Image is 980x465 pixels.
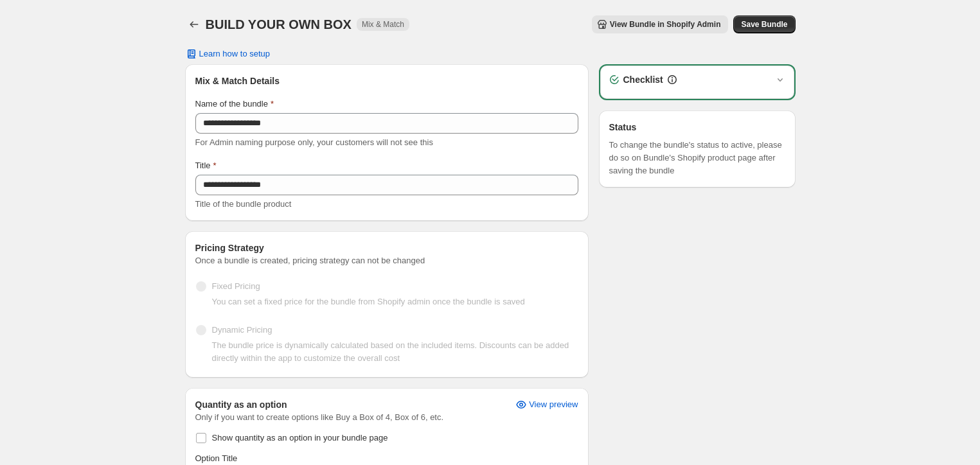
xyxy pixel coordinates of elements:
span: Learn how to setup [199,49,271,59]
span: Title of the bundle product [195,199,292,209]
span: Mix & Match [362,19,404,30]
span: You can set a fixed price for the bundle from Shopify admin once the bundle is saved [212,297,525,306]
h1: BUILD YOUR OWN BOX [206,17,352,32]
label: Title [195,159,217,172]
button: Save Bundle [733,15,795,33]
span: Only if you want to create options like Buy a Box of 4, Box of 6, etc. [195,411,578,424]
a: Learn how to setup [177,45,278,63]
span: To change the bundle's status to active, please do so on Bundle's Shopify product page after savi... [609,139,785,177]
h3: Status [609,121,785,134]
span: The bundle price is dynamically calculated based on the included items. Discounts can be added di... [212,340,569,363]
span: Show quantity as an option in your bundle page [212,433,388,443]
span: For Admin naming purpose only, your customers will not see this [195,137,433,147]
h3: Mix & Match Details [195,75,578,87]
button: Back [185,15,203,33]
h3: Pricing Strategy [195,241,578,254]
h3: Checklist [623,73,663,86]
h3: Quantity as an option [195,398,287,411]
button: View Bundle in Shopify Admin [592,15,729,33]
span: View Bundle in Shopify Admin [610,19,721,30]
span: Once a bundle is created, pricing strategy can not be changed [195,254,578,267]
button: View preview [507,394,585,415]
span: Fixed Pricing [212,280,260,293]
label: Name of the bundle [195,98,274,110]
span: Save Bundle [741,19,787,30]
span: View preview [529,399,578,410]
span: Dynamic Pricing [212,324,272,337]
label: Option Title [195,452,238,465]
